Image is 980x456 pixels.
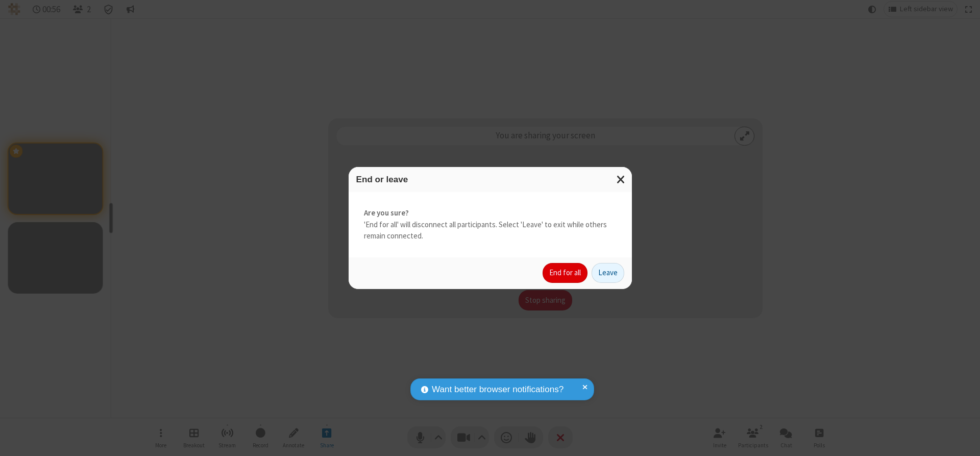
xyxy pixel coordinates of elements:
[592,263,624,283] button: Leave
[432,383,563,396] span: Want better browser notifications?
[543,263,587,283] button: End for all
[356,175,624,184] h3: End or leave
[364,207,617,219] strong: Are you sure?
[610,167,632,192] button: Close modal
[349,192,632,257] div: 'End for all' will disconnect all participants. Select 'Leave' to exit while others remain connec...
